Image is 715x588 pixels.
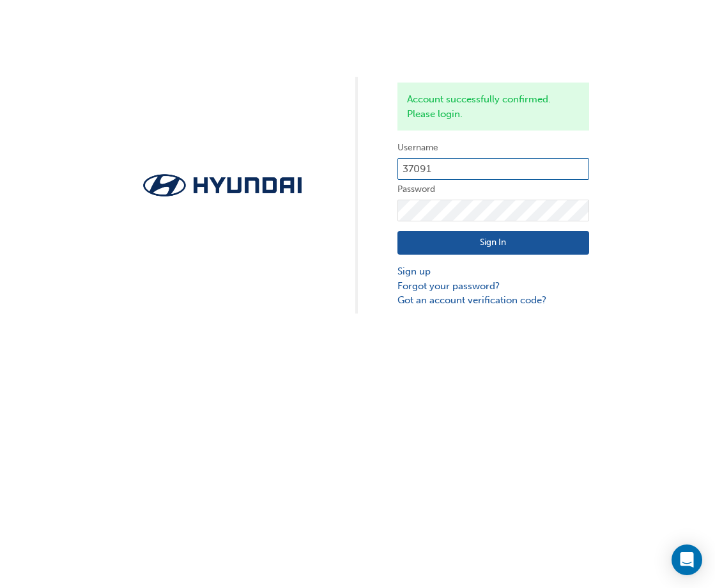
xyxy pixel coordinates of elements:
[397,83,589,131] div: Account successfully confirmed. Please login.
[397,264,589,279] a: Sign up
[397,140,589,155] label: Username
[397,293,589,308] a: Got an account verification code?
[397,231,589,255] button: Sign In
[672,544,702,575] div: Open Intercom Messenger
[397,279,589,294] a: Forgot your password?
[397,158,589,180] input: Username
[397,182,589,197] label: Password
[127,170,318,200] img: Trak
